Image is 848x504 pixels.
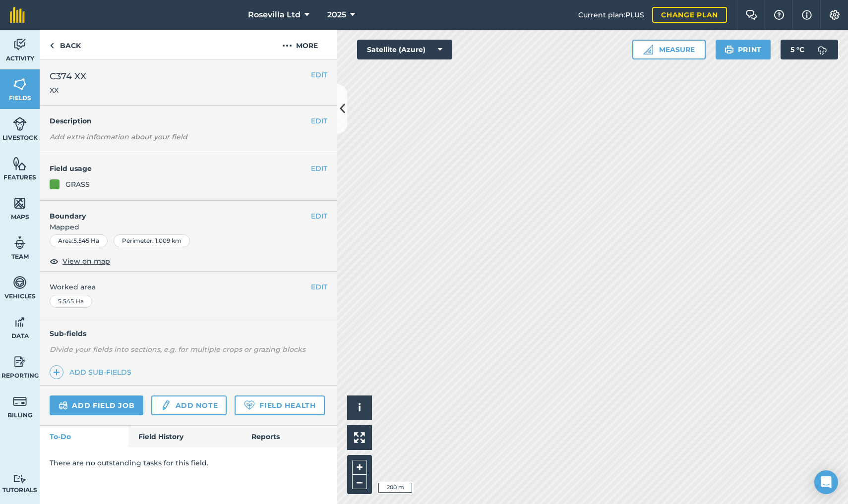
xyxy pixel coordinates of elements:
[347,395,372,420] button: i
[160,399,171,411] img: svg+xml;base64,PD94bWwgdmVyc2lvbj0iMS4wIiBlbmNvZGluZz0idXRmLTgiPz4KPCEtLSBHZW5lcmF0b3I6IEFkb2JlIE...
[358,401,361,414] span: i
[13,77,27,92] img: svg+xml;base64,PHN2ZyB4bWxucz0iaHR0cDovL3d3dy53My5vcmcvMjAwMC9zdmciIHdpZHRoPSI1NiIgaGVpZ2h0PSI2MC...
[62,256,110,267] span: View on map
[311,281,327,292] button: EDIT
[311,115,327,126] button: EDIT
[50,69,86,83] span: C374 XX
[773,10,785,20] img: A question mark icon
[50,457,327,468] p: There are no outstanding tasks for this field.
[13,235,27,250] img: svg+xml;base64,PD94bWwgdmVyc2lvbj0iMS4wIiBlbmNvZGluZz0idXRmLTgiPz4KPCEtLSBHZW5lcmF0b3I6IEFkb2JlIE...
[50,281,327,292] span: Worked area
[725,44,734,56] img: svg+xml;base64,PHN2ZyB4bWxucz0iaHR0cDovL3d3dy53My5vcmcvMjAwMC9zdmciIHdpZHRoPSIxOSIgaGVpZ2h0PSIyNC...
[790,40,804,59] span: 5 ° C
[40,30,91,59] a: Back
[652,7,727,23] a: Change plan
[352,460,367,475] button: +
[781,40,838,59] button: 5 °C
[40,328,337,339] h4: Sub-fields
[50,85,86,95] span: XX
[50,255,59,267] img: svg+xml;base64,PHN2ZyB4bWxucz0iaHR0cDovL3d3dy53My5vcmcvMjAwMC9zdmciIHdpZHRoPSIxOCIgaGVpZ2h0PSIyNC...
[151,395,227,415] a: Add note
[50,234,108,247] div: Area : 5.545 Ha
[50,40,54,52] img: svg+xml;base64,PHN2ZyB4bWxucz0iaHR0cDovL3d3dy53My5vcmcvMjAwMC9zdmciIHdpZHRoPSI5IiBoZWlnaHQ9IjI0Ii...
[352,475,367,489] button: –
[13,394,27,409] img: svg+xml;base64,PD94bWwgdmVyc2lvbj0iMS4wIiBlbmNvZGluZz0idXRmLTgiPz4KPCEtLSBHZW5lcmF0b3I6IEFkb2JlIE...
[50,345,305,354] em: Divide your fields into sections, e.g. for multiple crops or grazing blocks
[50,365,135,379] a: Add sub-fields
[248,9,301,21] span: Rosevilla Ltd
[50,115,327,126] h4: Description
[13,315,27,330] img: svg+xml;base64,PD94bWwgdmVyc2lvbj0iMS4wIiBlbmNvZGluZz0idXRmLTgiPz4KPCEtLSBHZW5lcmF0b3I6IEFkb2JlIE...
[242,426,337,448] a: Reports
[13,156,27,171] img: svg+xml;base64,PHN2ZyB4bWxucz0iaHR0cDovL3d3dy53My5vcmcvMjAwMC9zdmciIHdpZHRoPSI1NiIgaGVpZ2h0PSI2MC...
[50,295,92,308] div: 5.545 Ha
[65,179,90,190] div: GRASS
[50,395,143,415] a: Add field job
[50,163,311,174] h4: Field usage
[128,426,241,448] a: Field History
[59,399,68,411] img: svg+xml;base64,PD94bWwgdmVyc2lvbj0iMS4wIiBlbmNvZGluZz0idXRmLTgiPz4KPCEtLSBHZW5lcmF0b3I6IEFkb2JlIE...
[50,132,187,141] em: Add extra information about your field
[40,222,337,232] span: Mapped
[327,9,346,21] span: 2025
[802,9,812,21] img: svg+xml;base64,PHN2ZyB4bWxucz0iaHR0cDovL3d3dy53My5vcmcvMjAwMC9zdmciIHdpZHRoPSIxNyIgaGVpZ2h0PSIxNy...
[13,275,27,290] img: svg+xml;base64,PD94bWwgdmVyc2lvbj0iMS4wIiBlbmNvZGluZz0idXRmLTgiPz4KPCEtLSBHZW5lcmF0b3I6IEFkb2JlIE...
[632,40,706,59] button: Measure
[812,40,832,59] img: svg+xml;base64,PD94bWwgdmVyc2lvbj0iMS4wIiBlbmNvZGluZz0idXRmLTgiPz4KPCEtLSBHZW5lcmF0b3I6IEFkb2JlIE...
[311,163,327,174] button: EDIT
[643,45,653,55] img: Ruler icon
[354,432,365,443] img: Four arrows, one pointing top left, one top right, one bottom right and the last bottom left
[50,255,110,267] button: View on map
[311,211,327,222] button: EDIT
[53,366,60,378] img: svg+xml;base64,PHN2ZyB4bWxucz0iaHR0cDovL3d3dy53My5vcmcvMjAwMC9zdmciIHdpZHRoPSIxNCIgaGVpZ2h0PSIyNC...
[114,234,190,247] div: Perimeter : 1.009 km
[13,474,27,484] img: svg+xml;base64,PD94bWwgdmVyc2lvbj0iMS4wIiBlbmNvZGluZz0idXRmLTgiPz4KPCEtLSBHZW5lcmF0b3I6IEFkb2JlIE...
[263,30,337,59] button: More
[13,196,27,211] img: svg+xml;base64,PHN2ZyB4bWxucz0iaHR0cDovL3d3dy53My5vcmcvMjAwMC9zdmciIHdpZHRoPSI1NiIgaGVpZ2h0PSI2MC...
[13,354,27,369] img: svg+xml;base64,PD94bWwgdmVyc2lvbj0iMS4wIiBlbmNvZGluZz0idXRmLTgiPz4KPCEtLSBHZW5lcmF0b3I6IEFkb2JlIE...
[40,426,128,448] a: To-Do
[282,40,292,52] img: svg+xml;base64,PHN2ZyB4bWxucz0iaHR0cDovL3d3dy53My5vcmcvMjAwMC9zdmciIHdpZHRoPSIyMCIgaGVpZ2h0PSIyNC...
[235,395,324,415] a: Field Health
[13,37,27,52] img: svg+xml;base64,PD94bWwgdmVyc2lvbj0iMS4wIiBlbmNvZGluZz0idXRmLTgiPz4KPCEtLSBHZW5lcmF0b3I6IEFkb2JlIE...
[40,201,311,222] h4: Boundary
[357,40,452,59] button: Satellite (Azure)
[311,69,327,80] button: EDIT
[829,10,841,20] img: A cog icon
[745,10,757,20] img: Two speech bubbles overlapping with the left bubble in the forefront
[10,7,25,23] img: fieldmargin Logo
[814,470,838,494] div: Open Intercom Messenger
[716,40,771,59] button: Print
[578,9,644,20] span: Current plan : PLUS
[13,116,27,131] img: svg+xml;base64,PD94bWwgdmVyc2lvbj0iMS4wIiBlbmNvZGluZz0idXRmLTgiPz4KPCEtLSBHZW5lcmF0b3I6IEFkb2JlIE...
